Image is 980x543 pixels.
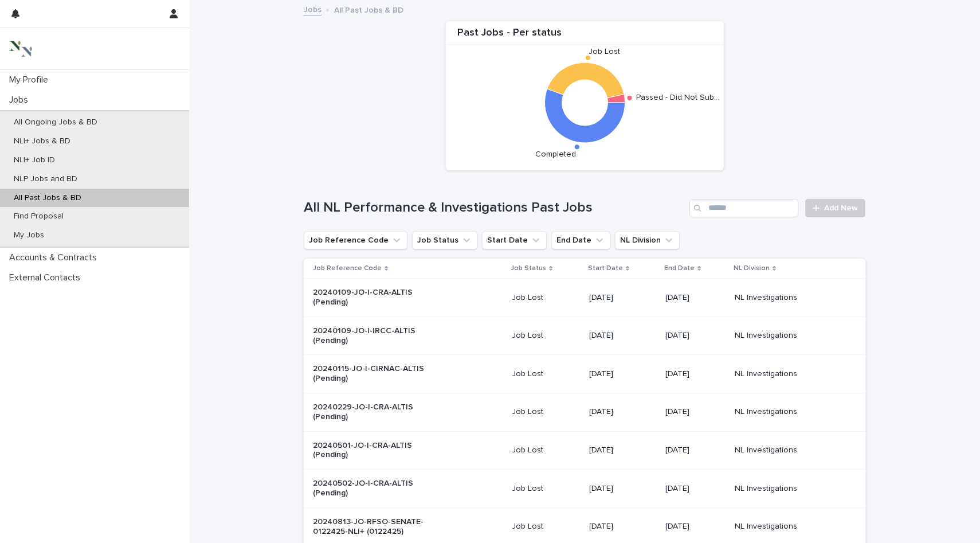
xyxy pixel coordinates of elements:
[735,484,847,494] p: NL Investigations
[304,317,865,355] tr: 20240109-JO-I-IRCC-ALTIS (Pending)Job Lost[DATE][DATE]NL Investigations
[313,364,428,384] p: 20240115-JO-I-CIRNAC-ALTIS (Pending)
[664,262,695,275] p: End Date
[588,262,623,275] p: Start Date
[689,199,798,217] input: Search
[512,331,580,341] p: Job Lost
[805,199,865,217] a: Add New
[313,262,382,275] p: Job Reference Code
[512,369,580,379] p: Job Lost
[5,174,87,184] p: NLP Jobs and BD
[735,446,847,455] p: NL Investigations
[5,272,89,283] p: External Contacts
[512,484,580,494] p: Job Lost
[512,446,580,455] p: Job Lost
[551,231,610,249] button: End Date
[304,279,865,317] tr: 20240109-JO-I-CRA-ALTIS (Pending)Job Lost[DATE][DATE]NL Investigations
[665,446,726,455] p: [DATE]
[589,48,620,56] text: Job Lost
[5,193,91,203] p: All Past Jobs & BD
[5,118,107,127] p: All Ongoing Jobs & BD
[5,252,106,263] p: Accounts & Contracts
[615,231,680,249] button: NL Division
[5,75,57,85] p: My Profile
[446,27,724,46] div: Past Jobs - Per status
[589,293,656,303] p: [DATE]
[665,331,726,341] p: [DATE]
[9,37,32,60] img: 3bAFpBnQQY6ys9Fa9hsD
[512,293,580,303] p: Job Lost
[512,522,580,532] p: Job Lost
[304,231,407,249] button: Job Reference Code
[734,262,770,275] p: NL Division
[313,441,428,460] p: 20240501-JO-I-CRA-ALTIS (Pending)
[313,326,428,346] p: 20240109-JO-I-IRCC-ALTIS (Pending)
[735,293,847,303] p: NL Investigations
[304,470,865,508] tr: 20240502-JO-I-CRA-ALTIS (Pending)Job Lost[DATE][DATE]NL Investigations
[5,212,73,221] p: Find Proposal
[535,150,576,158] text: Completed
[735,407,847,417] p: NL Investigations
[304,431,865,470] tr: 20240501-JO-I-CRA-ALTIS (Pending)Job Lost[DATE][DATE]NL Investigations
[304,393,865,431] tr: 20240229-JO-I-CRA-ALTIS (Pending)Job Lost[DATE][DATE]NL Investigations
[5,136,80,146] p: NLI+ Jobs & BD
[304,355,865,393] tr: 20240115-JO-I-CIRNAC-ALTIS (Pending)Job Lost[DATE][DATE]NL Investigations
[735,369,847,379] p: NL Investigations
[735,331,847,341] p: NL Investigations
[512,407,580,417] p: Job Lost
[313,517,428,537] p: 20240813-JO-RFSO-SENATE-0122425-NLI+ (0122425)
[589,446,656,455] p: [DATE]
[589,331,656,341] p: [DATE]
[665,484,726,494] p: [DATE]
[665,522,726,532] p: [DATE]
[313,288,428,307] p: 20240109-JO-I-CRA-ALTIS (Pending)
[589,407,656,417] p: [DATE]
[665,369,726,379] p: [DATE]
[5,95,37,106] p: Jobs
[824,204,858,212] span: Add New
[589,522,656,532] p: [DATE]
[5,231,53,240] p: My Jobs
[636,94,719,102] text: Passed - Did Not Sub…
[589,369,656,379] p: [DATE]
[665,407,726,417] p: [DATE]
[334,3,403,15] p: All Past Jobs & BD
[313,479,428,498] p: 20240502-JO-I-CRA-ALTIS (Pending)
[313,403,428,422] p: 20240229-JO-I-CRA-ALTIS (Pending)
[304,200,685,216] h1: All NL Performance & Investigations Past Jobs
[589,484,656,494] p: [DATE]
[482,231,547,249] button: Start Date
[5,155,64,165] p: NLI+ Job ID
[412,231,477,249] button: Job Status
[304,2,322,15] a: Jobs
[511,262,546,275] p: Job Status
[735,522,847,532] p: NL Investigations
[665,293,726,303] p: [DATE]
